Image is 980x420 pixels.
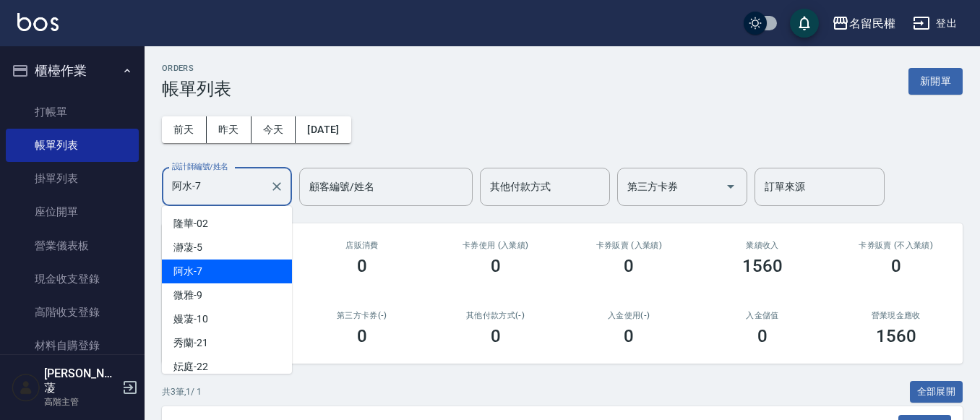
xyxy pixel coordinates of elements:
h2: 店販消費 [313,241,412,250]
h3: 0 [491,326,501,346]
h2: 卡券使用 (入業績) [446,241,545,250]
span: 阿水 -7 [173,264,202,279]
span: 嫚蓤 -10 [173,312,208,327]
h3: 0 [357,326,367,346]
h2: ORDERS [162,64,231,73]
button: 今天 [252,116,296,143]
span: 微雅 -9 [173,288,202,303]
h2: 業績收入 [713,241,812,250]
button: 名留民權 [826,9,901,38]
h2: 第三方卡券(-) [313,311,412,320]
a: 材料自購登錄 [6,329,139,362]
span: 瀞蓤 -5 [173,240,202,255]
h3: 帳單列表 [162,79,231,99]
button: 登出 [907,10,963,37]
a: 打帳單 [6,95,139,129]
img: Person [12,373,40,402]
h3: 0 [891,256,901,276]
a: 新開單 [908,74,963,87]
div: 名留民權 [849,14,895,33]
h2: 營業現金應收 [846,311,945,320]
img: Logo [17,13,59,31]
a: 座位開單 [6,195,139,228]
p: 高階主管 [44,395,118,408]
p: 共 3 筆, 1 / 1 [162,385,202,398]
button: 前天 [162,116,207,143]
button: [DATE] [296,116,351,143]
a: 帳單列表 [6,129,139,162]
label: 設計師編號/姓名 [172,161,228,172]
h2: 入金使用(-) [580,311,679,320]
h3: 1560 [876,326,916,346]
a: 營業儀表板 [6,229,139,262]
h3: 1560 [742,256,783,276]
h3: 0 [757,326,768,346]
button: Open [719,175,742,198]
h2: 卡券販賣 (不入業績) [846,241,945,250]
button: 全部展開 [910,381,963,403]
span: 妘庭 -22 [173,359,208,374]
a: 高階收支登錄 [6,296,139,329]
span: 隆華 -02 [173,216,208,231]
button: Clear [267,176,287,197]
h3: 0 [491,256,501,276]
h5: [PERSON_NAME]蓤 [44,367,118,395]
h3: 0 [357,256,367,276]
a: 掛單列表 [6,162,139,195]
h3: 0 [624,256,634,276]
h2: 卡券販賣 (入業績) [580,241,679,250]
h3: 0 [624,326,634,346]
span: 秀蘭 -21 [173,335,208,351]
button: 櫃檯作業 [6,52,139,90]
a: 現金收支登錄 [6,262,139,296]
button: 昨天 [207,116,252,143]
h2: 其他付款方式(-) [446,311,545,320]
h2: 入金儲值 [713,311,812,320]
button: save [790,9,819,38]
button: 新開單 [908,68,963,95]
